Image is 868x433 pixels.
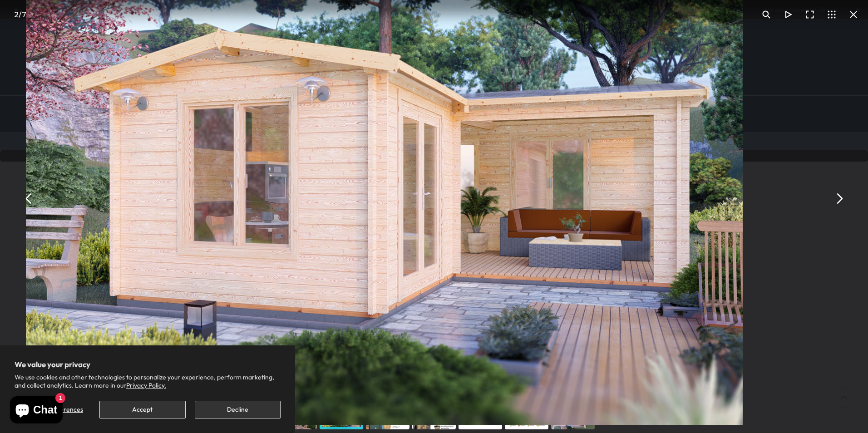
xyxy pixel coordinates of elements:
button: Toggle thumbnails [821,4,843,25]
p: We use cookies and other technologies to personalize your experience, perform marketing, and coll... [15,373,281,389]
button: Next [828,187,850,209]
button: Toggle zoom level [755,4,777,25]
h2: We value your privacy [15,360,281,369]
span: 7 [22,10,26,19]
button: Decline [195,401,281,418]
button: Accept [99,401,185,418]
button: Previous [18,187,40,209]
button: Close [843,4,864,25]
div: / [4,4,36,25]
inbox-online-store-chat: Shopify online store chat [7,396,65,426]
a: Privacy Policy. [126,381,166,389]
span: 2 [14,10,19,19]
